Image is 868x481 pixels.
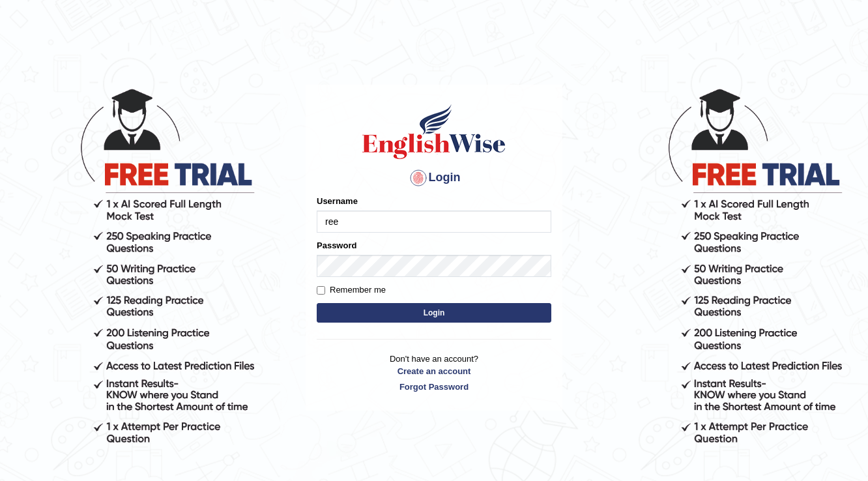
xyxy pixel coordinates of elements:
p: Don't have an account? [317,353,551,393]
label: Password [317,239,356,252]
label: Remember me [317,284,386,297]
button: Login [317,303,551,323]
img: Logo of English Wise sign in for intelligent practice with AI [360,102,508,161]
a: Create an account [317,365,551,377]
label: Username [317,195,358,207]
a: Forgot Password [317,381,551,393]
h4: Login [317,168,551,188]
input: Remember me [317,286,325,295]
